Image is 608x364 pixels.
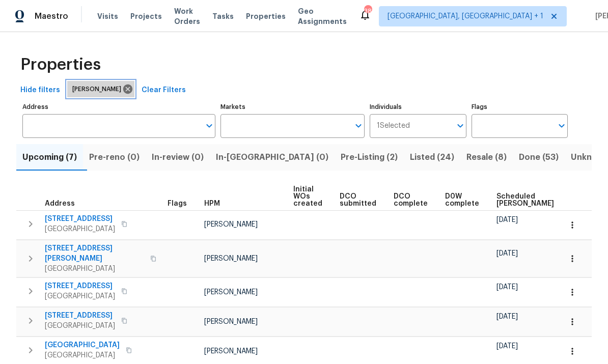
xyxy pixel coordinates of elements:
span: [GEOGRAPHIC_DATA] [45,291,115,301]
span: [STREET_ADDRESS] [45,311,115,321]
span: In-[GEOGRAPHIC_DATA] (0) [216,150,328,164]
span: [GEOGRAPHIC_DATA] [45,350,120,360]
span: 1 Selected [377,122,410,130]
span: [STREET_ADDRESS] [45,281,115,291]
span: Flags [168,200,187,207]
span: Scheduled [PERSON_NAME] [496,193,554,207]
span: Projects [130,11,162,21]
span: Upcoming (7) [22,150,77,164]
button: Open [453,119,467,133]
span: [DATE] [496,216,518,223]
span: [PERSON_NAME] [204,318,258,325]
label: Flags [472,104,568,110]
span: Address [45,200,75,207]
span: D0W complete [445,193,479,207]
button: Open [202,119,216,133]
span: DCO submitted [340,193,376,207]
span: Work Orders [174,6,200,26]
span: [STREET_ADDRESS] [45,214,115,224]
span: Maestro [35,11,68,21]
span: [PERSON_NAME] [204,289,258,296]
span: Pre-reno (0) [89,150,140,164]
span: DCO complete [394,193,428,207]
span: [DATE] [496,313,518,320]
span: Properties [246,11,286,21]
span: [GEOGRAPHIC_DATA] [45,224,115,234]
span: [PERSON_NAME] [204,221,258,228]
label: Markets [220,104,365,110]
span: [PERSON_NAME] [204,348,258,355]
span: [DATE] [496,250,518,257]
label: Individuals [370,104,466,110]
span: [GEOGRAPHIC_DATA], [GEOGRAPHIC_DATA] + 1 [388,11,543,21]
span: Listed (24) [410,150,454,164]
span: In-review (0) [152,150,204,164]
span: Resale (8) [466,150,507,164]
span: [PERSON_NAME] [204,255,258,262]
span: Tasks [212,13,234,20]
span: Visits [97,11,118,21]
span: HPM [204,200,220,207]
span: Clear Filters [142,84,186,97]
span: Initial WOs created [293,186,322,207]
button: Open [351,119,366,133]
span: [DATE] [496,343,518,350]
div: [PERSON_NAME] [67,81,134,97]
div: 38 [364,6,371,16]
span: [DATE] [496,284,518,291]
span: Done (53) [519,150,559,164]
span: [GEOGRAPHIC_DATA] [45,321,115,331]
span: Hide filters [20,84,60,97]
button: Clear Filters [137,81,190,100]
span: Properties [20,60,101,70]
span: [GEOGRAPHIC_DATA] [45,264,144,274]
span: [PERSON_NAME] [72,84,125,94]
span: Geo Assignments [298,6,347,26]
button: Hide filters [16,81,64,100]
label: Address [22,104,215,110]
span: [STREET_ADDRESS][PERSON_NAME] [45,243,144,264]
span: Pre-Listing (2) [341,150,398,164]
span: [GEOGRAPHIC_DATA] [45,340,120,350]
button: Open [555,119,569,133]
